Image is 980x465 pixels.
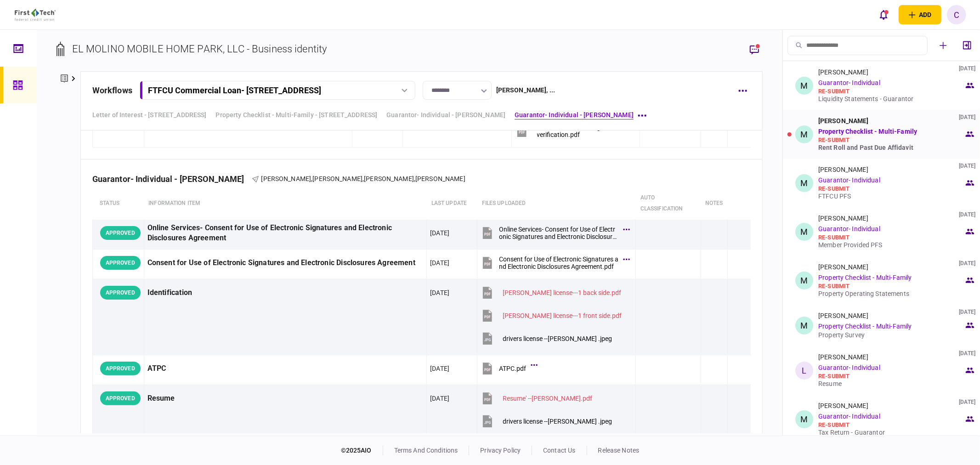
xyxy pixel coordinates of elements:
div: re-submit [818,421,964,429]
th: auto classification [636,187,701,220]
div: APPROVED [100,362,141,375]
button: drivers license --lenora .jpeg [481,329,612,349]
div: [DATE] [430,258,449,267]
div: Resume [147,388,424,409]
div: [DATE] [959,211,975,218]
div: M [795,223,813,241]
div: APPROVED [100,256,141,270]
div: ATPC [147,358,424,379]
a: Letter of Interest - [STREET_ADDRESS] [92,110,207,120]
div: [DATE] [430,394,449,403]
div: Resume' --Michael Merlander.pdf [503,395,592,402]
button: Online Services- Consent for Use of Electronic Signatures and Electronic Disclosures Agreement.pdf [481,223,628,244]
span: , [414,175,415,182]
a: Guarantor- Individual - [PERSON_NAME] [515,110,634,120]
div: Rent Roll and Past Due Affidavit [818,144,964,151]
a: terms and conditions [394,447,458,454]
span: , [311,175,312,182]
div: re-submit [818,283,964,290]
div: Online Services- Consent for Use of Electronic Signatures and Electronic Disclosures Agreement [147,223,424,244]
th: last update [427,187,477,220]
div: Member Provided PFS [818,241,964,249]
div: [PERSON_NAME] [818,353,868,361]
button: drivers license --lenora .jpeg [481,411,612,432]
div: Property Survey [818,331,964,339]
a: Guarantor- Individual [818,225,880,232]
div: [PERSON_NAME] [818,263,868,271]
div: ATPC.pdf [499,365,526,372]
button: Wells Fargo account verification.pdf [515,121,632,142]
a: Guarantor- Individual [818,364,880,371]
div: Consent for Use of Electronic Signatures and Electronic Disclosures Agreement.pdf [499,255,618,270]
div: APPROVED [100,226,141,240]
button: open adding identity options [899,5,941,24]
a: Property Checklist - Multi-Family [818,274,912,281]
button: FTFCU Commercial Loan- [STREET_ADDRESS] [140,81,415,100]
span: [PERSON_NAME] [261,175,312,182]
div: re-submit [818,373,964,380]
div: [DATE] [430,364,449,373]
div: [DATE] [430,228,449,238]
div: Liquidity Statements - Guarantor [818,95,964,102]
div: Guarantor- Individual - [PERSON_NAME] [92,174,252,184]
a: privacy policy [480,447,521,454]
div: Resume [818,380,964,387]
th: notes [701,187,728,220]
div: re-submit [818,136,964,144]
div: FTFCU PFS [818,193,964,200]
div: [DATE] [959,65,975,72]
th: Files uploaded [477,187,636,220]
button: open notifications list [874,5,893,24]
div: M [795,77,813,95]
a: Property Checklist - Multi-Family [818,323,912,330]
button: ATPC.pdf [481,358,535,379]
a: Guarantor- Individual [818,176,880,184]
div: M [795,174,813,192]
div: Property Operating Statements [818,290,964,297]
div: workflows [92,84,132,96]
div: M [795,272,813,289]
span: [PERSON_NAME] [415,175,465,182]
div: [PERSON_NAME] , ... [496,85,555,95]
div: EL MOLINO MOBILE HOME PARK, LLC - Business identity [72,41,327,57]
div: [DATE] [959,350,975,357]
div: re-submit [818,234,964,241]
div: FTFCU Commercial Loan - [STREET_ADDRESS] [148,85,321,95]
a: release notes [598,447,640,454]
th: status [92,187,144,220]
div: [DATE] [959,113,975,121]
div: [PERSON_NAME] [818,117,869,125]
div: M [795,125,813,143]
div: [DATE] [959,308,975,316]
div: Consent for Use of Electronic Signatures and Electronic Disclosures Agreement [147,253,424,273]
button: Consent for Use of Electronic Signatures and Electronic Disclosures Agreement.pdf [481,253,628,273]
img: client company logo [15,9,56,21]
div: Wells Fargo account verification.pdf [537,124,632,138]
a: contact us [543,447,575,454]
div: © 2025 AIO [341,446,383,455]
div: drivers license --lenora .jpeg [503,418,612,425]
div: Identification [147,283,424,303]
a: Guarantor- Individual - [PERSON_NAME] [386,110,505,120]
button: C [947,5,966,24]
div: [PERSON_NAME] [818,68,868,76]
div: M [795,410,813,428]
div: [PERSON_NAME] [818,312,868,319]
div: Lenora license---1 front side.pdf [503,312,622,319]
div: [PERSON_NAME] [818,166,868,173]
span: [PERSON_NAME] [364,175,414,182]
button: Lenora license---1 front side.pdf [481,306,622,326]
div: Tax Return - Guarantor [818,429,964,436]
button: Resume' --Michael Merlander.pdf [481,388,592,409]
div: re-submit [818,185,964,193]
div: M [795,317,813,335]
div: APPROVED [100,286,141,300]
a: Property Checklist - Multi-Family - [STREET_ADDRESS] [216,110,378,120]
div: [PERSON_NAME] [818,402,868,409]
div: Lenora license---1 back side.pdf [503,289,621,296]
span: [PERSON_NAME] [312,175,363,182]
div: [DATE] [959,398,975,406]
a: Guarantor- Individual [818,79,880,86]
div: drivers license --lenora .jpeg [503,335,612,342]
